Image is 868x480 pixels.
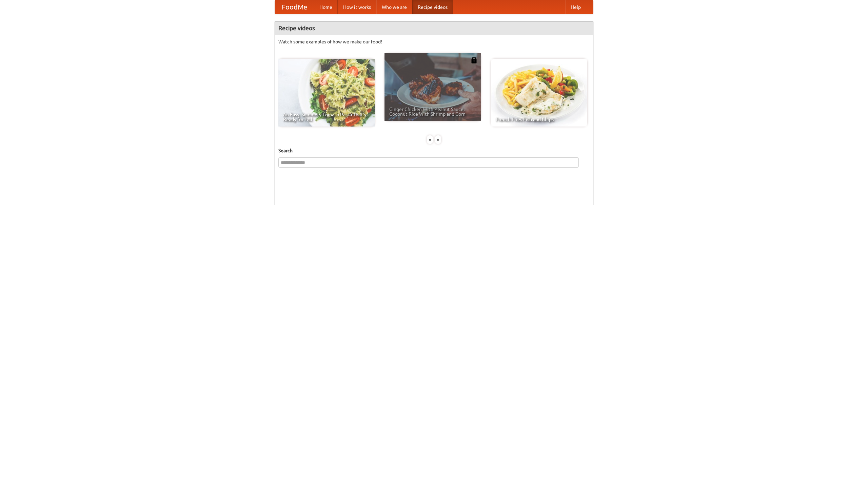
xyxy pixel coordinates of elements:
[278,38,590,45] p: Watch some examples of how we make our food!
[314,0,338,14] a: Home
[435,135,441,144] div: »
[412,0,453,14] a: Recipe videos
[491,59,587,127] a: French Fries Fish and Chips
[338,0,376,14] a: How it works
[565,0,586,14] a: Help
[471,57,477,63] img: 483408.png
[278,59,375,127] a: An Easy, Summery Tomato Pasta That's Ready for Fall
[427,135,433,144] div: «
[275,21,593,35] h4: Recipe videos
[275,0,314,14] a: FoodMe
[376,0,412,14] a: Who we are
[283,112,370,122] span: An Easy, Summery Tomato Pasta That's Ready for Fall
[278,147,590,154] h5: Search
[496,117,583,122] span: French Fries Fish and Chips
